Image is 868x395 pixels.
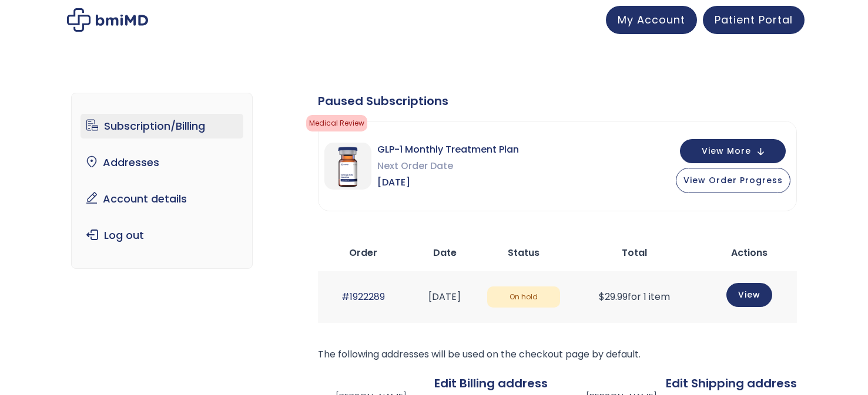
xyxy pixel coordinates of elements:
span: $ [599,290,605,303]
span: My Account [618,12,685,27]
span: View Order Progress [683,174,783,186]
span: Date [433,246,457,259]
span: Actions [731,246,768,259]
a: Log out [81,223,243,248]
nav: Account pages [71,93,253,269]
span: Next Order Date [377,158,519,174]
a: #1922289 [341,290,385,303]
img: GLP-1 Monthly Treatment Plan [324,143,371,190]
button: View Order Progress [676,168,790,193]
a: Addresses [81,150,243,175]
a: Subscription/Billing [81,114,243,139]
span: [DATE] [377,174,519,191]
span: Total [622,246,647,259]
a: Patient Portal [703,6,805,34]
a: Edit Billing address [434,375,548,391]
div: Paused Subscriptions [318,93,797,109]
span: Medical Review [306,115,367,131]
span: On hold [487,286,561,308]
a: Edit Shipping address [666,375,797,391]
span: Order [349,246,377,259]
time: [DATE] [428,290,461,303]
button: View More [680,139,786,163]
img: My account [67,8,148,32]
a: My Account [606,6,697,34]
p: The following addresses will be used on the checkout page by default. [318,346,797,363]
td: for 1 item [566,271,702,322]
span: Patient Portal [715,12,793,27]
span: 29.99 [599,290,628,303]
span: Status [508,246,539,259]
a: Account details [81,187,243,211]
span: View More [702,147,751,155]
a: View [726,283,772,307]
